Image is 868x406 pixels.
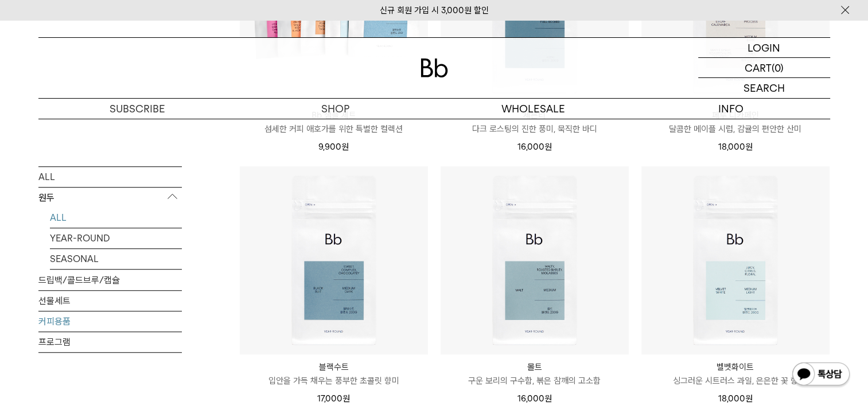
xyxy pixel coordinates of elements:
img: 벨벳화이트 [641,166,830,354]
a: 프로그램 [38,332,182,352]
span: 9,900 [318,142,349,152]
p: 섬세한 커피 애호가를 위한 특별한 컬렉션 [240,122,428,136]
a: 페루 디카페인 달콤한 메이플 시럽, 감귤의 편안한 산미 [641,108,830,136]
p: 싱그러운 시트러스 과일, 은은한 꽃 향 [641,374,830,388]
p: 몰트 [441,360,629,374]
p: 달콤한 메이플 시럽, 감귤의 편안한 산미 [641,122,830,136]
a: 드립백/콜드브루/캡슐 [38,270,182,290]
span: 원 [341,142,349,152]
span: 원 [544,142,552,152]
a: SEASONAL [50,249,182,269]
a: 신규 회원 가입 시 3,000원 할인 [380,5,489,15]
p: 다크 로스팅의 진한 풍미, 묵직한 바디 [441,122,629,136]
img: 블랙수트 [240,166,428,354]
span: 18,000 [718,142,753,152]
p: 구운 보리의 구수함, 볶은 참깨의 고소함 [441,374,629,388]
a: 블랙수트 입안을 가득 채우는 풍부한 초콜릿 향미 [240,360,428,388]
p: INFO [632,99,830,119]
p: CART [745,58,772,77]
p: 벨벳화이트 [641,360,830,374]
a: ALL [50,208,182,228]
span: 16,000 [517,142,552,152]
p: 입안을 가득 채우는 풍부한 초콜릿 향미 [240,374,428,388]
span: 원 [544,393,552,404]
a: CART (0) [698,58,830,78]
p: (0) [772,58,784,77]
a: YEAR-ROUND [50,228,182,248]
p: LOGIN [748,38,780,57]
a: 선물세트 [38,291,182,311]
a: SHOP [236,99,434,119]
a: ALL [38,167,182,187]
span: 16,000 [517,393,552,404]
p: 원두 [38,188,182,208]
p: SEARCH [744,78,785,98]
span: 17,000 [317,393,350,404]
img: 카카오톡 채널 1:1 채팅 버튼 [791,361,851,389]
a: 몰트 구운 보리의 구수함, 볶은 참깨의 고소함 [441,360,629,388]
a: Bb 샘플 세트 섬세한 커피 애호가를 위한 특별한 컬렉션 [240,108,428,136]
img: 로고 [421,58,448,77]
a: LOGIN [698,38,830,58]
p: 블랙수트 [240,360,428,374]
span: 18,000 [718,393,753,404]
a: 세븐티 다크 로스팅의 진한 풍미, 묵직한 바디 [441,108,629,136]
a: SUBSCRIBE [38,99,236,119]
span: 원 [745,393,753,404]
span: 원 [342,393,350,404]
p: WHOLESALE [434,99,632,119]
a: 벨벳화이트 싱그러운 시트러스 과일, 은은한 꽃 향 [641,360,830,388]
span: 원 [745,142,753,152]
a: 커피용품 [38,311,182,331]
img: 몰트 [441,166,629,354]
